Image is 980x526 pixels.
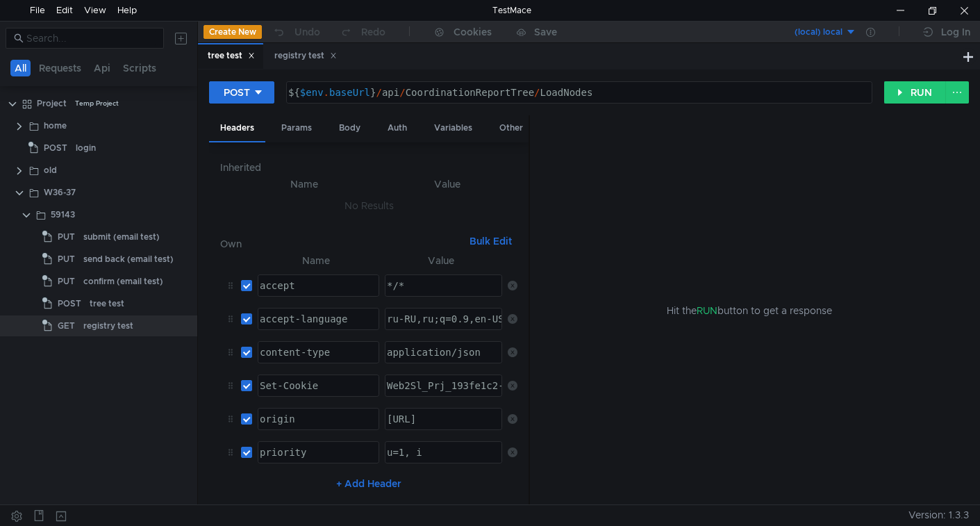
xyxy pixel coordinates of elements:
div: Undo [294,24,320,40]
span: PUT [58,271,75,292]
button: (local) local [760,21,856,43]
div: Redo [361,24,385,40]
span: POST [58,293,81,314]
div: Save [534,27,557,37]
div: registry test [83,315,133,336]
div: home [44,115,67,136]
div: Other [488,115,534,141]
div: Params [270,115,323,141]
button: All [10,60,31,76]
div: tree test [90,293,124,314]
span: POST [44,138,67,158]
h6: Inherited [220,159,517,176]
div: old [44,160,57,181]
th: Value [377,176,517,192]
h6: Own [220,236,464,252]
button: RUN [884,81,946,104]
div: Temp Project [75,93,119,114]
div: Body [328,115,372,141]
span: RUN [697,304,717,317]
button: POST [209,81,274,104]
span: Version: 1.3.3 [908,505,969,525]
nz-embed-empty: No Results [344,199,394,212]
span: GET [58,315,75,336]
div: Headers [209,115,265,142]
div: W36-37 [44,182,76,203]
button: + Add Header [331,475,407,492]
div: login [76,138,96,158]
th: Name [231,176,377,192]
span: Hit the button to get a response [667,303,832,318]
div: Auth [376,115,418,141]
div: send back (email test) [83,249,174,270]
div: 59143 [51,204,75,225]
button: Scripts [119,60,160,76]
button: Requests [35,60,85,76]
div: submit (email test) [83,227,160,247]
input: Search... [26,31,156,46]
div: registry test [274,49,337,63]
span: PUT [58,249,75,270]
div: POST [224,85,250,100]
button: Undo [262,22,330,42]
div: (local) local [795,26,842,39]
div: Variables [423,115,483,141]
span: PUT [58,227,75,247]
div: Log In [941,24,970,40]
th: Value [379,252,502,269]
button: Create New [204,25,262,39]
div: Cookies [454,24,492,40]
div: tree test [208,49,255,63]
button: Api [90,60,115,76]
div: confirm (email test) [83,271,163,292]
th: Name [252,252,379,269]
button: Bulk Edit [464,233,517,249]
div: Project [37,93,67,114]
button: Redo [330,22,395,42]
